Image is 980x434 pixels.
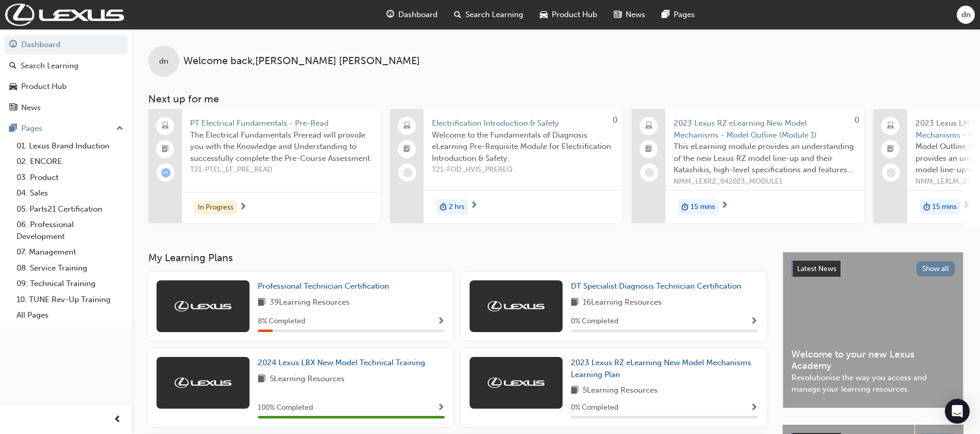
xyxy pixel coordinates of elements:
a: 04. Sales [12,185,128,201]
a: 01. Lexus Brand Induction [12,138,128,154]
span: next-icon [962,201,970,211]
span: booktick-icon [645,143,652,156]
span: PT Electrical Fundamentals - Pre-Read [190,117,372,129]
span: 0 [613,115,617,125]
span: T21-FOD_HVIS_PREREQ [432,164,614,176]
span: pages-icon [9,124,17,133]
div: Search Learning [21,60,79,72]
button: Pages [4,119,128,138]
img: Trak [175,301,231,311]
span: guage-icon [9,40,17,50]
span: pages-icon [662,8,670,21]
span: Product Hub [552,9,597,21]
a: 02. ENCORE [12,154,128,170]
a: 02023 Lexus RZ eLearning New Model Mechanisms - Model Outline (Module 1)This eLearning module pro... [632,109,864,223]
span: laptop-icon [887,119,894,133]
span: Welcome to the Fundamentals of Diagnosis eLearning Pre-Requisite Module for Electrification Intro... [432,129,614,164]
a: search-iconSearch Learning [446,4,532,25]
span: Show Progress [437,317,445,326]
span: 0 [854,115,859,125]
a: 03. Product [12,170,128,186]
span: Welcome back , [PERSON_NAME] [PERSON_NAME] [183,55,420,67]
div: Product Hub [21,81,67,93]
a: Dashboard [4,35,128,54]
span: News [626,9,645,21]
span: NMM_LEXRZ_042023_MODULE1 [674,176,856,188]
span: T21-PTEL_EF_PRE_READ [190,164,372,176]
a: pages-iconPages [654,4,703,25]
span: next-icon [470,201,478,211]
div: Open Intercom Messenger [945,399,970,424]
span: Show Progress [750,317,758,326]
span: duration-icon [440,200,447,214]
a: 10. TUNE Rev-Up Training [12,292,128,308]
span: guage-icon [386,8,394,21]
span: Pages [674,9,695,21]
span: The Electrical Fundamentals Preread will provide you with the Knowledge and Understanding to succ... [190,129,372,164]
span: 2024 Lexus LBX New Model Technical Training [258,358,425,367]
span: booktick-icon [403,143,411,156]
span: 2023 Lexus RZ eLearning New Model Mechanisms Learning Plan [571,358,751,379]
span: up-icon [116,122,123,136]
button: Show Progress [750,401,758,414]
span: 2023 Lexus RZ eLearning New Model Mechanisms - Model Outline (Module 1) [674,117,856,141]
span: search-icon [454,8,461,21]
button: DashboardSearch LearningProduct HubNews [4,33,128,119]
span: book-icon [571,384,579,397]
span: Show Progress [437,403,445,413]
a: Latest NewsShow allWelcome to your new Lexus AcademyRevolutionise the way you access and manage y... [783,252,963,408]
a: 09. Technical Training [12,276,128,292]
span: search-icon [9,62,17,71]
a: 08. Service Training [12,260,128,276]
span: book-icon [571,296,579,309]
a: Latest NewsShow all [791,261,955,277]
a: 0Electrification Introduction & SafetyWelcome to the Fundamentals of Diagnosis eLearning Pre-Requ... [390,109,623,223]
span: laptop-icon [403,119,411,133]
span: 39 Learning Resources [270,296,350,309]
span: duration-icon [923,200,930,214]
button: Show Progress [437,401,445,414]
span: next-icon [239,203,247,212]
span: Welcome to your new Lexus Academy [791,349,955,372]
span: next-icon [721,201,728,211]
span: car-icon [540,8,548,21]
a: news-iconNews [605,4,654,25]
span: This eLearning module provides an understanding of the new Lexus RZ model line-up and their Katas... [674,141,856,176]
span: dn [961,9,971,21]
span: Latest News [797,264,836,273]
span: 15 mins [932,201,957,213]
span: 2 hrs [449,201,464,213]
span: prev-icon [114,413,121,426]
span: booktick-icon [887,143,894,156]
span: car-icon [9,82,17,92]
span: 5 Learning Resources [583,384,658,397]
a: DT Specialist Diagnosis Technician Certification [571,280,745,292]
h3: Next up for me [132,93,980,105]
span: duration-icon [681,200,689,214]
span: 8 % Completed [258,316,305,327]
span: dn [159,55,168,67]
div: In Progress [194,201,237,215]
span: booktick-icon [162,143,169,156]
span: 100 % Completed [258,402,313,414]
img: Trak [488,301,545,311]
button: Show all [916,261,955,276]
a: Trak [5,4,124,26]
a: guage-iconDashboard [378,4,446,25]
span: 5 Learning Resources [270,373,345,386]
a: Product Hub [4,77,128,96]
a: News [4,98,128,117]
button: Show Progress [750,315,758,328]
a: Search Learning [4,56,128,76]
a: 07. Management [12,244,128,260]
span: 0 % Completed [571,402,618,414]
a: All Pages [12,307,128,323]
a: car-iconProduct Hub [532,4,605,25]
span: book-icon [258,373,266,386]
h3: My Learning Plans [148,252,766,264]
img: Trak [488,378,545,388]
span: DT Specialist Diagnosis Technician Certification [571,281,741,291]
span: book-icon [258,296,266,309]
span: 15 mins [691,201,715,213]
